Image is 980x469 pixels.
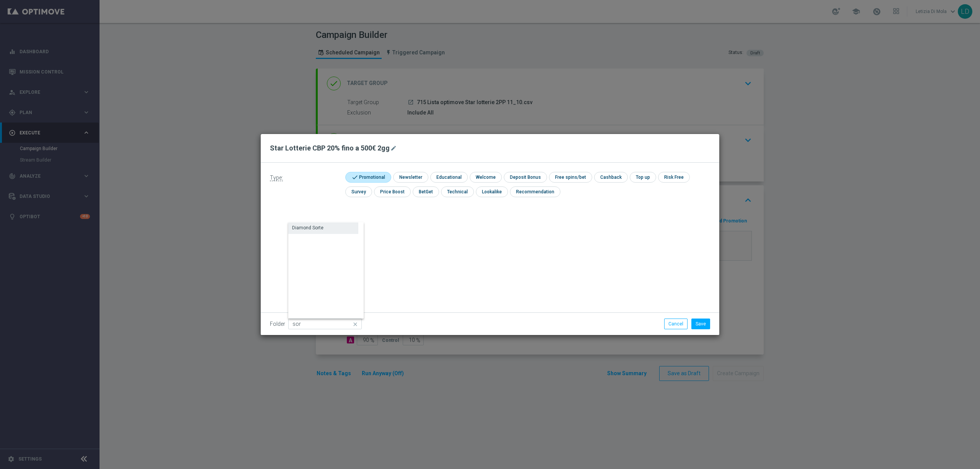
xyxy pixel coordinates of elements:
i: mode_edit [390,145,397,151]
button: Save [691,319,710,329]
button: mode_edit [390,144,399,153]
h2: Star Lotterie CBP 20% fino a 500€ 2gg [270,144,390,153]
div: Press SPACE to select this row. [288,222,358,234]
span: Type: [270,175,283,181]
label: Folder [270,321,285,327]
div: Diamond Sorte [292,224,323,231]
button: Cancel [664,319,688,329]
input: Quick find [288,319,362,329]
i: close [352,319,359,330]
